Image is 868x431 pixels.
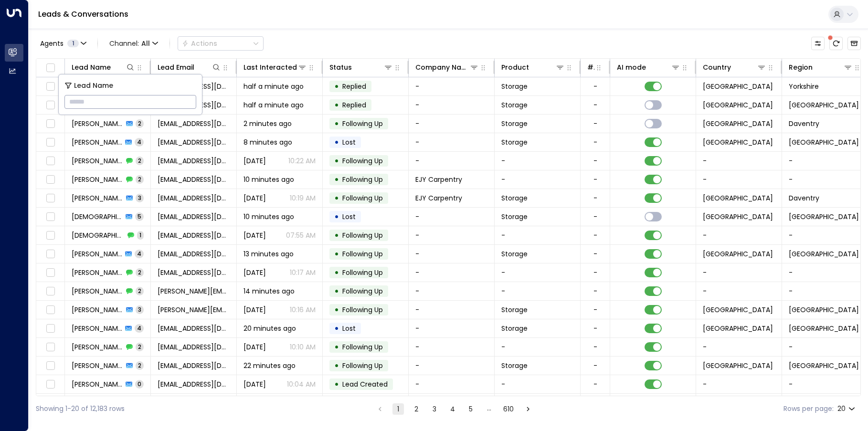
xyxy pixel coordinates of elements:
[495,152,581,170] td: -
[593,324,597,333] div: -
[829,37,843,50] span: There are new threads available. Refresh the grid to view the latest updates.
[342,137,356,147] span: Lost
[44,62,56,74] span: Toggle select all
[789,100,859,110] span: Birmingham
[593,268,597,277] div: -
[703,62,731,73] div: Country
[44,137,56,148] span: Toggle select row
[501,324,528,333] span: Storage
[789,119,819,128] span: Daventry
[782,338,868,356] td: -
[136,119,144,127] span: 2
[334,357,339,374] div: •
[158,156,230,166] span: omarrashid14@hotmail.com
[158,62,221,73] div: Lead Email
[703,119,773,128] span: United Kingdom
[334,190,339,206] div: •
[334,153,339,169] div: •
[501,62,565,73] div: Product
[44,118,56,130] span: Toggle select row
[789,324,859,333] span: Berkshire
[334,78,339,95] div: •
[243,286,295,296] span: 14 minutes ago
[243,249,294,259] span: 13 minutes ago
[136,268,144,276] span: 2
[44,248,56,260] span: Toggle select row
[44,341,56,353] span: Toggle select row
[44,155,56,167] span: Toggle select row
[158,342,230,352] span: pra100@hotmail.com
[411,403,422,415] button: Go to page 2
[334,264,339,281] div: •
[158,62,194,73] div: Lead Email
[374,403,534,415] nav: pagination navigation
[334,320,339,336] div: •
[409,245,495,263] td: -
[329,62,352,73] div: Status
[409,338,495,356] td: -
[342,175,383,184] span: Following Up
[495,170,581,189] td: -
[783,404,834,414] label: Rows per page:
[135,212,144,221] span: 5
[501,100,528,110] span: Storage
[334,97,339,113] div: •
[696,152,782,170] td: -
[158,137,230,147] span: omarrashid14@hotmail.com
[290,305,316,315] p: 10:16 AM
[593,361,597,370] div: -
[495,338,581,356] td: -
[501,361,528,370] span: Storage
[334,283,339,299] div: •
[342,249,383,259] span: Following Up
[593,379,597,389] div: -
[243,62,297,73] div: Last Interacted
[334,246,339,262] div: •
[334,209,339,225] div: •
[44,267,56,279] span: Toggle select row
[290,268,316,277] p: 10:17 AM
[782,394,868,412] td: -
[409,282,495,300] td: -
[72,156,123,166] span: Omar Rashid
[141,40,150,47] span: All
[136,287,144,295] span: 2
[501,82,528,91] span: Storage
[136,157,144,165] span: 2
[593,342,597,352] div: -
[342,100,366,110] span: Replied
[409,133,495,151] td: -
[38,9,128,20] a: Leads & Conversations
[593,156,597,166] div: -
[392,403,404,415] button: page 1
[243,361,296,370] span: 22 minutes ago
[409,375,495,393] td: -
[593,175,597,184] div: -
[72,324,122,333] span: Paul Andrews
[409,226,495,244] td: -
[495,375,581,393] td: -
[617,62,646,73] div: AI mode
[501,212,528,221] span: Storage
[617,62,680,73] div: AI mode
[501,119,528,128] span: Storage
[158,175,230,184] span: info@ejycarpentry.com
[243,175,294,184] span: 10 minutes ago
[495,226,581,244] td: -
[243,193,266,203] span: Sep 12, 2025
[593,231,597,240] div: -
[789,361,859,370] span: London
[44,211,56,223] span: Toggle select row
[136,175,144,183] span: 2
[522,403,534,415] button: Go to next page
[136,343,144,351] span: 2
[243,231,266,240] span: Sep 12, 2025
[429,403,440,415] button: Go to page 3
[72,231,125,240] span: Vedanth Vikram
[696,338,782,356] td: -
[789,62,853,73] div: Region
[44,174,56,186] span: Toggle select row
[243,324,296,333] span: 20 minutes ago
[158,231,230,240] span: vedanth453@gmail.com
[593,249,597,259] div: -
